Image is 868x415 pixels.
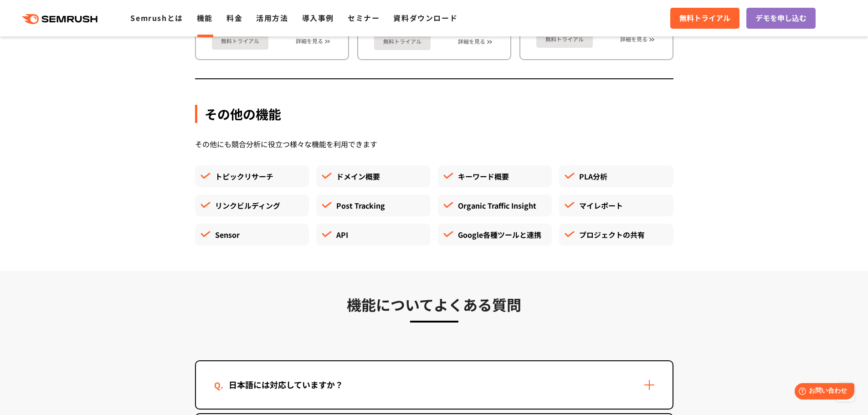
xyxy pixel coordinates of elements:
[559,224,673,246] div: プロジェクトの共有
[197,12,213,23] a: 機能
[438,195,552,216] div: Organic Traffic Insight
[316,224,431,246] div: API
[348,12,380,23] a: セミナー
[226,12,242,23] a: 料金
[195,165,309,187] div: トピックリサーチ
[130,12,183,23] a: Semrushとは
[195,105,673,123] div: その他の機能
[679,12,730,24] span: 無料トライアル
[374,33,431,50] a: 無料トライアル
[670,8,740,29] a: 無料トライアル
[438,165,552,187] div: キーワード概要
[536,31,593,48] a: 無料トライアル
[195,138,673,151] div: その他にも競合分析に役立つ様々な機能を利用できます
[438,224,552,246] div: Google各種ツールと連携
[302,12,334,23] a: 導入事例
[559,165,673,187] div: PLA分析
[316,165,431,187] div: ドメイン概要
[393,12,457,23] a: 資料ダウンロード
[214,378,358,391] div: 日本語には対応していますか？
[256,12,288,23] a: 活用方法
[746,8,816,29] a: デモを申し込む
[316,195,431,216] div: Post Tracking
[755,12,806,24] span: デモを申し込む
[620,36,647,42] a: 詳細を見る
[458,38,485,45] a: 詳細を見る
[195,224,309,246] div: Sensor
[195,195,309,216] div: リンクビルディング
[212,32,268,50] a: 無料トライアル
[296,38,323,44] a: 詳細を見る
[195,293,673,316] h3: 機能についてよくある質問
[787,379,858,405] iframe: Help widget launcher
[559,195,673,216] div: マイレポート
